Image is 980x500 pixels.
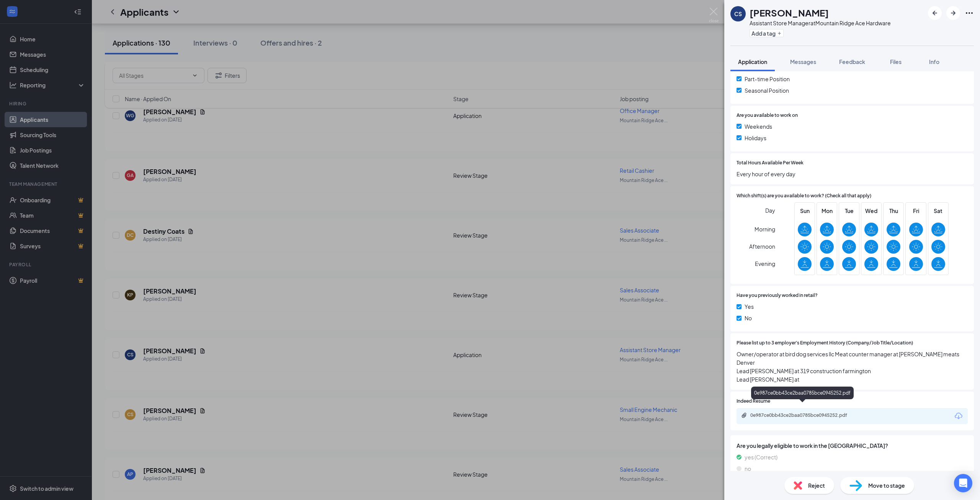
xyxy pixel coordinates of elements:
span: Wed [864,207,878,215]
span: Seasonal Position [745,86,789,95]
span: Holidays [745,134,766,142]
span: Weekends [745,122,772,131]
span: Day [765,206,775,215]
div: CS [734,10,742,18]
span: Fri [909,207,923,215]
span: Mon [820,207,834,215]
span: Yes [745,302,754,311]
span: Morning [755,222,775,236]
a: Paperclip0e987ce0bb43ce2baa0785bce0945252.pdf [741,412,865,420]
span: Messages [790,58,816,65]
h1: [PERSON_NAME] [750,6,829,19]
svg: Plus [777,31,782,36]
div: 0e987ce0bb43ce2baa0785bce0945252.pdf [750,412,857,418]
button: ArrowLeftNew [928,6,942,20]
span: Sun [798,207,812,215]
span: Have you previously worked in retail? [737,292,818,299]
span: no [745,464,751,473]
span: Feedback [839,58,865,65]
span: Evening [755,257,775,270]
div: 0e987ce0bb43ce2baa0785bce0945252.pdf [751,387,854,399]
span: No [745,314,752,322]
span: Move to stage [868,481,905,490]
span: Info [929,58,939,65]
span: Which shift(s) are you available to work? (Check all that apply) [737,192,871,200]
svg: Paperclip [741,412,747,418]
span: Application [738,58,767,65]
button: ArrowRight [946,6,960,20]
span: Please list up to 3 employer's Employment History (Company/Job Title/Location) [737,339,913,347]
span: Files [890,58,902,65]
span: Every hour of every day [737,170,968,178]
button: PlusAdd a tag [750,29,784,37]
span: Part-time Position [745,75,790,83]
span: Are you available to work on [737,112,798,119]
svg: ArrowLeftNew [930,8,939,18]
span: Thu [887,207,900,215]
span: Are you legally eligible to work in the [GEOGRAPHIC_DATA]? [737,441,968,450]
span: yes (Correct) [745,453,777,461]
span: Total Hours Available Per Week [737,159,804,167]
div: Assistant Store Manager at Mountain Ridge Ace Hardware [750,19,891,27]
span: Indeed Resume [737,398,770,405]
svg: ArrowRight [949,8,958,18]
span: Reject [808,481,825,490]
svg: Download [954,411,963,421]
span: Owner/operator at bird dog services llc Meat counter manager at [PERSON_NAME] meats Denver Lead [... [737,350,968,384]
span: Sat [931,207,945,215]
span: Tue [842,207,856,215]
span: Afternoon [749,239,775,253]
div: Open Intercom Messenger [954,474,972,492]
svg: Ellipses [965,8,974,18]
